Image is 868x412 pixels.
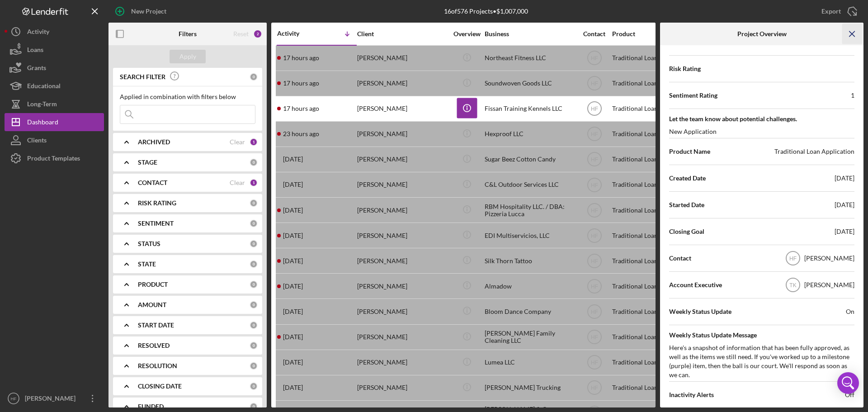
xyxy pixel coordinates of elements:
[444,8,528,15] div: 16 of 576 Projects • $1,007,000
[591,283,598,289] text: HF
[485,249,575,273] div: Silk Thorn Tattoo
[357,198,448,222] div: [PERSON_NAME]
[612,71,703,95] div: Traditional Loan Application
[485,223,575,247] div: EDI Multiservicios, LLC
[138,159,157,166] b: STAGE
[357,46,448,70] div: [PERSON_NAME]
[283,105,319,112] time: 2025-08-26 21:39
[669,227,704,236] span: Closing Goal
[485,147,575,171] div: Sugar Beez Cotton Candy
[669,91,717,100] span: Sentiment Rating
[138,220,174,227] b: SENTIMENT
[591,385,598,391] text: HF
[138,281,168,288] b: PRODUCT
[591,55,598,62] text: HF
[283,156,303,163] time: 2025-08-22 13:23
[5,41,104,59] button: Loans
[357,122,448,146] div: [PERSON_NAME]
[835,174,854,183] div: [DATE]
[138,179,167,186] b: CONTACT
[230,138,245,146] div: Clear
[5,95,104,113] button: Long-Term
[669,343,854,379] div: Here's a snapshot of information that has been fully approved, as well as the items we still need...
[357,325,448,349] div: [PERSON_NAME]
[485,173,575,197] div: C&L Outdoor Services LLC
[5,113,104,131] button: Dashboard
[591,106,598,112] text: HF
[5,23,104,41] a: Activity
[283,333,303,341] time: 2025-07-24 04:25
[5,77,104,95] button: Educational
[250,219,258,227] div: 0
[230,179,245,186] div: Clear
[250,321,258,329] div: 0
[283,232,303,239] time: 2025-08-14 03:17
[138,403,164,410] b: FUNDED
[612,97,703,121] div: Traditional Loan Application
[612,122,703,146] div: Traditional Loan Application
[837,372,859,394] div: Open Intercom Messenger
[138,240,160,247] b: STATUS
[27,113,58,133] div: Dashboard
[669,174,706,183] span: Created Date
[669,147,710,156] span: Product Name
[283,308,303,315] time: 2025-07-27 03:33
[612,376,703,400] div: Traditional Loan Application
[357,147,448,171] div: [PERSON_NAME]
[250,382,258,390] div: 0
[138,199,176,207] b: RISK RATING
[612,46,703,70] div: Traditional Loan Application
[577,30,611,38] div: Contact
[250,158,258,166] div: 0
[5,131,104,149] a: Clients
[283,359,303,366] time: 2025-07-17 20:27
[774,147,854,156] div: Traditional Loan Application
[485,198,575,222] div: RBM Hospitality LLC. / DBA: Pizzeria Lucca
[283,54,319,62] time: 2025-08-26 21:58
[591,207,598,213] text: HF
[789,282,796,289] text: TK
[669,331,854,340] span: Weekly Status Update Message
[179,30,197,38] b: Filters
[250,260,258,268] div: 0
[669,64,701,73] span: Risk Rating
[485,274,575,298] div: Almadow
[485,30,575,38] div: Business
[357,376,448,400] div: [PERSON_NAME]
[612,173,703,197] div: Traditional Loan Application
[612,198,703,222] div: Traditional Loan Application
[120,73,165,81] b: SEARCH FILTER
[250,240,258,248] div: 0
[357,274,448,298] div: [PERSON_NAME]
[835,200,854,209] div: [DATE]
[250,362,258,370] div: 0
[283,130,319,137] time: 2025-08-26 15:47
[250,199,258,207] div: 0
[737,30,787,38] b: Project Overview
[357,97,448,121] div: [PERSON_NAME]
[27,23,49,43] div: Activity
[612,249,703,273] div: Traditional Loan Application
[669,254,691,263] span: Contact
[591,232,598,239] text: HF
[27,77,61,97] div: Educational
[250,341,258,350] div: 0
[357,249,448,273] div: [PERSON_NAME]
[357,173,448,197] div: [PERSON_NAME]
[485,46,575,70] div: Northeast Fitness LLC
[138,322,174,329] b: START DATE
[283,257,303,265] time: 2025-08-07 05:22
[283,384,303,391] time: 2025-07-17 19:59
[250,403,258,411] div: 0
[612,30,703,38] div: Product
[283,80,319,87] time: 2025-08-26 21:42
[5,149,104,167] a: Product Templates
[612,147,703,171] div: Traditional Loan Application
[108,2,175,20] button: New Project
[23,389,81,410] div: [PERSON_NAME]
[138,138,170,146] b: ARCHIVED
[5,59,104,77] button: Grants
[591,182,598,188] text: HF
